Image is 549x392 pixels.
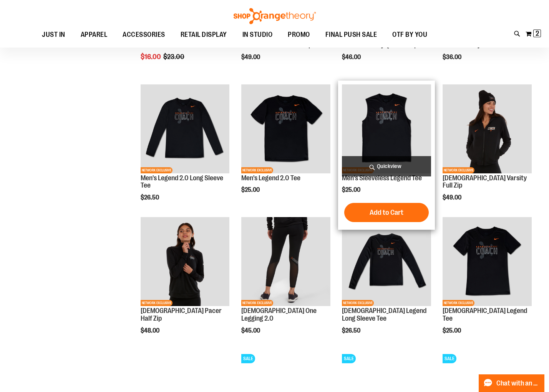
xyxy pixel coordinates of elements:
[241,186,261,193] span: $25.00
[141,84,230,173] img: OTF Mens Coach FA23 Legend 2.0 LS Tee - Black primary image
[342,156,431,176] a: Quickview
[342,84,431,173] img: OTF Mens Coach FA23 Legend Sleeveless Tee - Black primary image
[443,217,532,306] img: OTF Ladies Coach FA23 Legend SS Tee - Black primary image
[141,307,222,322] a: [DEMOGRAPHIC_DATA] Pacer Half Zip
[137,213,234,353] div: product
[370,208,403,217] span: Add to Cart
[439,213,536,353] div: product
[232,8,317,24] img: Shop Orangetheory
[392,26,427,43] span: OTF BY YOU
[443,54,463,61] span: $36.00
[342,300,374,306] span: NETWORK EXCLUSIVE
[141,217,230,307] a: OTF Ladies Coach FA23 Pacer Half Zip - Black primary imageNETWORK EXCLUSIVE
[141,300,172,306] span: NETWORK EXCLUSIVE
[443,84,532,173] img: OTF Ladies Coach FA23 Varsity Full Zip - Black primary image
[241,54,261,61] span: $49.00
[338,81,435,230] div: product
[237,81,334,213] div: product
[237,213,334,353] div: product
[241,354,255,363] span: SALE
[241,300,273,306] span: NETWORK EXCLUSIVE
[241,217,330,307] a: OTF Ladies Coach FA23 One Legging 2.0 - Black primary imageNETWORK EXCLUSIVE
[241,307,317,322] a: [DEMOGRAPHIC_DATA] One Legging 2.0
[163,53,186,61] span: $23.00
[141,53,162,61] span: $16.00
[123,26,165,43] span: ACCESSORIES
[81,26,108,43] span: APPAREL
[443,84,532,175] a: OTF Ladies Coach FA23 Varsity Full Zip - Black primary imageNETWORK EXCLUSIVE
[241,167,273,173] span: NETWORK EXCLUSIVE
[342,217,431,307] a: OTF Ladies Coach FA23 Legend LS Tee - Black primary imageNETWORK EXCLUSIVE
[443,327,462,334] span: $25.00
[344,203,429,222] button: Add to Cart
[443,217,532,307] a: OTF Ladies Coach FA23 Legend SS Tee - Black primary imageNETWORK EXCLUSIVE
[141,217,230,306] img: OTF Ladies Coach FA23 Pacer Half Zip - Black primary image
[536,30,539,37] span: 2
[342,174,422,182] a: Men's Sleeveless Legend Tee
[241,174,300,182] a: Men's Legend 2.0 Tee
[241,217,330,306] img: OTF Ladies Coach FA23 One Legging 2.0 - Black primary image
[141,194,160,201] span: $26.50
[443,307,527,322] a: [DEMOGRAPHIC_DATA] Legend Tee
[342,186,362,193] span: $25.00
[141,84,230,175] a: OTF Mens Coach FA23 Legend 2.0 LS Tee - Black primary imageNETWORK EXCLUSIVE
[242,26,273,43] span: IN STUDIO
[241,84,330,173] img: OTF Mens Coach FA23 Legend 2.0 SS Tee - Black primary image
[342,354,356,363] span: SALE
[443,194,463,201] span: $49.00
[439,81,536,221] div: product
[288,26,310,43] span: PROMO
[496,380,540,387] span: Chat with an Expert
[338,213,435,353] div: product
[141,167,172,173] span: NETWORK EXCLUSIVE
[443,300,474,306] span: NETWORK EXCLUSIVE
[443,167,474,173] span: NETWORK EXCLUSIVE
[141,327,161,334] span: $48.00
[181,26,227,43] span: RETAIL DISPLAY
[479,374,545,392] button: Chat with an Expert
[141,174,223,189] a: Men's Legend 2.0 Long Sleeve Tee
[342,217,431,306] img: OTF Ladies Coach FA23 Legend LS Tee - Black primary image
[443,354,456,363] span: SALE
[241,327,261,334] span: $45.00
[342,54,362,61] span: $46.00
[342,307,426,322] a: [DEMOGRAPHIC_DATA] Legend Long Sleeve Tee
[241,84,330,175] a: OTF Mens Coach FA23 Legend 2.0 SS Tee - Black primary imageNETWORK EXCLUSIVE
[342,84,431,175] a: OTF Mens Coach FA23 Legend Sleeveless Tee - Black primary imageNETWORK EXCLUSIVE
[342,327,362,334] span: $26.50
[443,174,527,189] a: [DEMOGRAPHIC_DATA] Varsity Full Zip
[42,26,65,43] span: JUST IN
[325,26,377,43] span: FINAL PUSH SALE
[137,81,234,221] div: product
